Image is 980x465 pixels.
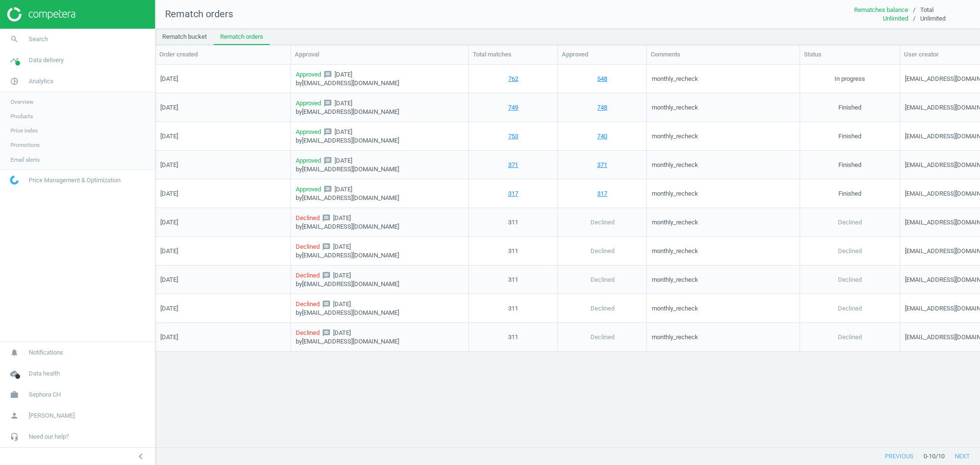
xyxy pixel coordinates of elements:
[652,160,698,169] div: monthly_recheck
[651,50,796,59] div: Comments
[805,324,895,350] div: Declined
[159,50,287,59] div: Order created
[597,160,607,169] a: 371
[5,51,23,69] i: timeline
[10,176,19,185] img: wGWNvw8QSZomAAAAABJRU5ErkJggg==
[11,98,33,106] span: Overview
[323,156,332,165] i: message
[29,56,64,65] span: Data delivery
[805,295,895,321] div: Declined
[805,94,895,121] div: Finished
[805,66,895,92] div: In progress
[160,189,178,198] div: [DATE]
[805,209,895,235] div: Declined
[652,189,698,198] div: monthly_recheck
[652,246,698,255] div: monthly_recheck
[29,411,75,420] span: [PERSON_NAME]
[875,448,924,465] button: previous
[160,160,178,169] div: [DATE]
[563,324,642,350] div: Declined
[322,213,331,222] i: message
[296,271,399,279] div: [DATE]
[213,29,270,45] a: Rematch orders
[908,14,920,23] div: /
[29,348,63,357] span: Notifications
[135,451,146,462] i: chevron_left
[652,74,698,83] div: monthly_recheck
[160,132,178,140] div: [DATE]
[296,128,321,136] span: Approved
[945,448,980,465] button: next
[508,103,518,111] a: 749
[5,386,23,404] i: work
[920,6,980,14] div: Total
[296,78,399,87] div: by [EMAIL_ADDRESS][DOMAIN_NAME]
[804,50,896,59] div: Status
[296,308,399,317] div: by [EMAIL_ADDRESS][DOMAIN_NAME]
[473,50,554,59] div: Total matches
[296,127,399,136] div: [DATE]
[11,127,38,134] span: Price index
[156,29,213,45] a: Rematch bucket
[160,103,178,111] div: [DATE]
[296,185,399,193] div: [DATE]
[5,407,23,425] i: person
[563,266,642,293] div: Declined
[296,136,399,144] div: by [EMAIL_ADDRESS][DOMAIN_NAME]
[508,246,518,255] span: 311
[296,165,399,173] div: by [EMAIL_ADDRESS][DOMAIN_NAME]
[508,74,518,83] a: 762
[5,30,23,48] i: search
[29,35,48,44] span: Search
[160,74,178,83] div: [DATE]
[805,266,895,293] div: Declined
[296,271,320,280] span: Declined
[508,189,518,198] a: 317
[296,337,399,345] div: by [EMAIL_ADDRESS][DOMAIN_NAME]
[296,70,399,78] div: [DATE]
[296,99,399,107] div: [DATE]
[296,222,399,231] div: by [EMAIL_ADDRESS][DOMAIN_NAME]
[160,246,178,255] div: [DATE]
[908,6,920,14] div: /
[7,7,75,22] img: ajHJNr6hYgQAAAAASUVORK5CYII=
[508,304,518,312] span: 311
[563,209,642,235] div: Declined
[296,193,399,202] div: by [EMAIL_ADDRESS][DOMAIN_NAME]
[652,218,698,226] div: monthly_recheck
[11,156,40,164] span: Email alerts
[160,332,178,341] div: [DATE]
[805,238,895,264] div: Declined
[11,141,40,149] span: Promotions
[597,132,607,140] a: 740
[323,70,332,78] i: message
[508,160,518,169] a: 371
[508,332,518,341] span: 311
[160,275,178,284] div: [DATE]
[156,65,980,438] div: grid
[296,214,320,222] span: Declined
[296,251,399,259] div: by [EMAIL_ADDRESS][DOMAIN_NAME]
[563,295,642,321] div: Declined
[129,450,153,463] button: chevron_left
[296,329,320,337] span: Declined
[322,328,331,337] i: message
[805,123,895,149] div: Finished
[652,132,698,140] div: monthly_recheck
[5,343,23,362] i: notifications
[836,14,908,23] div: Unlimited
[296,99,321,108] span: Approved
[508,218,518,226] span: 311
[295,50,465,59] div: Approval
[652,103,698,111] div: monthly_recheck
[323,127,332,136] i: message
[508,275,518,284] span: 311
[322,242,331,251] i: message
[296,156,399,165] div: [DATE]
[323,99,332,107] i: message
[5,428,23,446] i: headset_mic
[296,156,321,165] span: Approved
[296,300,320,309] span: Declined
[924,452,935,461] span: 0 - 10
[562,50,643,59] div: Approved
